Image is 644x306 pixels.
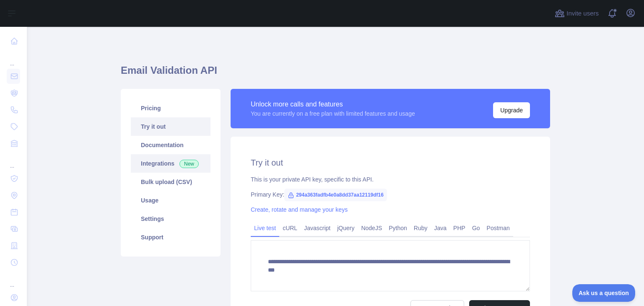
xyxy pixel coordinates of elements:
[284,189,387,201] span: 294a363fadfb4e0a8dd37aa12119df16
[301,221,334,235] a: Javascript
[131,173,210,191] a: Bulk upload (CSV)
[566,9,599,18] span: Invite users
[131,191,210,210] a: Usage
[131,154,210,173] a: Integrations New
[131,136,210,154] a: Documentation
[7,272,20,288] div: ...
[131,117,210,136] a: Try it out
[179,160,199,168] span: New
[279,221,301,235] a: cURL
[7,50,20,67] div: ...
[7,153,20,169] div: ...
[131,228,210,246] a: Support
[572,284,636,302] iframe: Toggle Customer Support
[121,64,550,84] h1: Email Validation API
[553,7,600,20] button: Invite users
[251,175,530,184] div: This is your private API key, specific to this API.
[251,190,530,199] div: Primary Key:
[131,99,210,117] a: Pricing
[251,99,415,109] div: Unlock more calls and features
[410,221,431,235] a: Ruby
[358,221,385,235] a: NodeJS
[251,221,279,235] a: Live test
[450,221,469,235] a: PHP
[251,109,415,118] div: You are currently on a free plan with limited features and usage
[251,157,530,169] h2: Try it out
[385,221,410,235] a: Python
[334,221,358,235] a: jQuery
[431,221,450,235] a: Java
[469,221,483,235] a: Go
[131,210,210,228] a: Settings
[493,102,530,118] button: Upgrade
[251,206,348,213] a: Create, rotate and manage your keys
[483,221,513,235] a: Postman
